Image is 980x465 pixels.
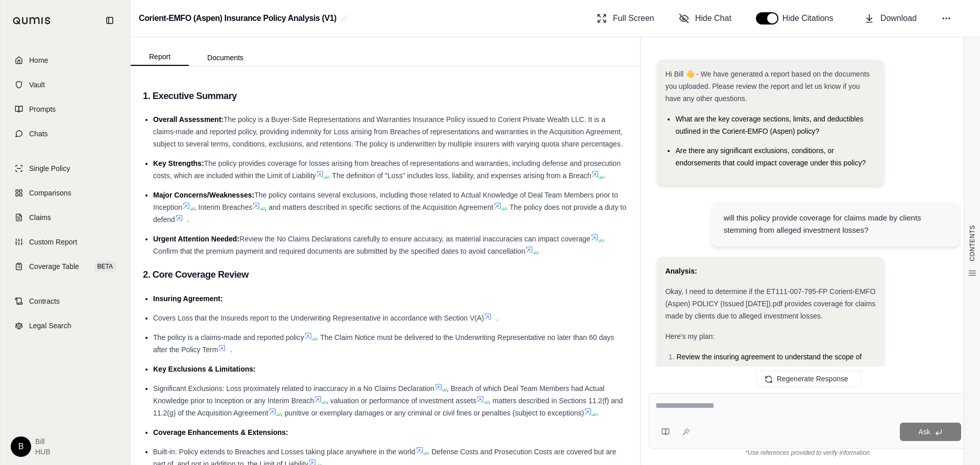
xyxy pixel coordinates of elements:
[596,409,598,417] span: .
[676,353,862,373] span: Review the insuring agreement to understand the scope of coverage.
[724,212,948,236] div: will this policy provide coverage for claims made by clients stemming from alleged investment los...
[496,314,498,322] span: .
[782,12,840,25] span: Hide Citations
[102,12,118,29] button: Collapse sidebar
[153,159,204,167] span: Key Strengths:
[537,247,540,255] span: .
[665,287,875,320] span: Okay, I need to determine if the ET111-007-795-FP Corient-EMFO (Aspen) POLICY (Issued [DATE]).pdf...
[7,206,124,229] a: Claims
[665,267,697,275] strong: Analysis:
[675,8,736,29] button: Hide Chat
[7,290,124,312] a: Contracts
[13,17,51,25] img: Qumis Logo
[29,296,60,306] span: Contracts
[7,123,124,145] a: Chats
[153,314,484,322] span: Covers Loss that the Insureds report to the Underwriting Representative in accordance with Sectio...
[153,448,415,456] span: Built-in: Policy extends to Breaches and Losses taking place anywhere in the world
[29,80,45,90] span: Vault
[94,261,116,272] span: BETA
[139,9,336,28] h2: Corient-EMFO (Aspen) Insurance Policy Analysis (V1)
[695,12,731,25] span: Hide Chat
[613,12,654,25] span: Full Screen
[143,87,628,105] h3: 1. Executive Summary
[153,365,256,373] span: Key Exclusions & Limitations:
[665,70,869,103] span: Hi Bill 👋 - We have generated a report based on the documents you uploaded. Please review the rep...
[11,436,31,457] div: B
[880,12,917,25] span: Download
[153,295,223,303] span: Insuring Agreement:
[29,237,77,247] span: Custom Report
[675,115,863,135] span: What are the key coverage sections, limits, and deductibles outlined in the Corient-EMFO (Aspen) ...
[153,384,604,405] span: , Breach of which Deal Team Members had Actual Knowledge prior to Inception or any Interim Breach
[153,384,434,393] span: Significant Exclusions: Loss proximately related to inaccuracy in a No Claims Declaration
[860,8,921,29] button: Download
[153,115,623,148] span: The policy is a Buyer-Side Representations and Warranties Insurance Policy issued to Corient Priv...
[230,346,232,354] span: .
[649,449,968,457] div: *Use references provided to verify information.
[153,191,254,199] span: Major Concerns/Weaknesses:
[7,314,124,337] a: Legal Search
[29,104,56,114] span: Prompts
[7,182,124,204] a: Comparisons
[968,225,976,261] span: CONTENTS
[593,8,658,29] button: Full Screen
[29,261,79,272] span: Coverage Table
[29,163,70,174] span: Single Policy
[665,332,715,340] span: Here's my plan:
[153,333,614,354] span: . The Claim Notice must be delivered to the Underwriting Representative no later than 60 days aft...
[7,74,124,96] a: Vault
[777,375,848,383] span: Regenerate Response
[187,215,189,224] span: .
[153,191,618,211] span: The policy contains several exclusions, including those related to Actual Knowledge of Deal Team ...
[153,333,304,341] span: The policy is a claims-made and reported policy
[194,203,253,211] span: , Interim Breaches
[264,203,493,211] span: , and matters described in specific sections of the Acquisition Agreement
[326,397,476,405] span: , valuation or performance of investment assets
[675,146,866,167] span: Are there any significant exclusions, conditions, or endorsements that could impact coverage unde...
[7,157,124,180] a: Single Policy
[756,371,861,387] button: Regenerate Response
[143,265,628,284] h3: 2. Core Coverage Review
[29,129,48,139] span: Chats
[7,255,124,278] a: Coverage TableBETA
[29,212,51,223] span: Claims
[35,447,51,457] span: HUB
[131,48,189,66] button: Report
[7,98,124,120] a: Prompts
[29,321,71,331] span: Legal Search
[7,231,124,253] a: Custom Report
[153,397,623,417] span: , matters described in Sections 11.2(f) and 11.2(g) of the Acquisition Agreement
[153,235,239,243] span: Urgent Attention Needed:
[603,172,605,180] span: .
[153,159,621,180] span: The policy provides coverage for losses arising from breaches of representations and warranties, ...
[189,50,262,66] button: Documents
[7,49,124,71] a: Home
[328,172,591,180] span: . The definition of "Loss" includes loss, liability, and expenses arising from a Breach
[153,115,224,124] span: Overall Assessment:
[35,436,51,447] span: Bill
[918,428,930,436] span: Ask
[239,235,591,243] span: Review the No Claims Declarations carefully to ensure accuracy, as material inaccuracies can impa...
[153,428,288,436] span: Coverage Enhancements & Extensions:
[281,409,584,417] span: , punitive or exemplary damages or any criminal or civil fines or penalties (subject to exceptions)
[29,188,71,198] span: Comparisons
[29,55,48,65] span: Home
[900,423,961,441] button: Ask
